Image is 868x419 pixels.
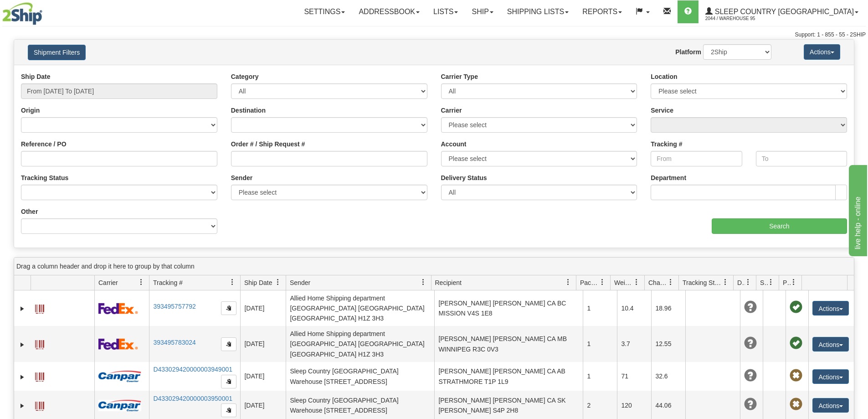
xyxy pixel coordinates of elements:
[763,274,779,290] a: Shipment Issues filter column settings
[2,31,866,39] div: Support: 1 - 855 - 55 - 2SHIP
[651,173,686,182] label: Department
[500,0,575,23] a: Shipping lists
[617,326,651,362] td: 3.7
[617,362,651,391] td: 71
[583,362,617,391] td: 1
[21,173,68,182] label: Tracking Status
[18,372,27,382] a: Expand
[675,47,701,57] label: Platform
[240,362,286,391] td: [DATE]
[98,400,141,411] img: 14 - Canpar
[760,278,768,287] span: Shipment Issues
[21,207,38,216] label: Other
[35,368,44,383] a: Label
[740,274,756,290] a: Delivery Status filter column settings
[744,337,757,350] span: Unknown
[153,339,195,346] a: 393495783024
[231,72,259,81] label: Category
[595,274,610,290] a: Packages filter column settings
[580,278,599,287] span: Packages
[737,278,745,287] span: Delivery Status
[98,278,118,287] span: Carrier
[7,5,84,16] div: live help - online
[18,401,27,410] a: Expand
[221,301,236,315] button: Copy to clipboard
[352,0,426,23] a: Addressbook
[434,362,583,391] td: [PERSON_NAME] [PERSON_NAME] CA AB STRATHMORE T1P 1L9
[231,140,305,149] label: Order # / Ship Request #
[18,340,27,349] a: Expand
[134,274,149,290] a: Carrier filter column settings
[847,163,867,256] iframe: chat widget
[98,303,138,314] img: 2 - FedEx Express®
[286,362,434,391] td: Sleep Country [GEOGRAPHIC_DATA] Warehouse [STREET_ADDRESS]
[718,274,733,290] a: Tracking Status filter column settings
[434,290,583,326] td: [PERSON_NAME] [PERSON_NAME] CA BC MISSION V4S 1E8
[18,304,27,313] a: Expand
[790,301,802,314] span: Pickup Successfully created
[416,274,431,290] a: Sender filter column settings
[221,337,236,351] button: Copy to clipboard
[786,274,801,290] a: Pickup Status filter column settings
[221,375,236,388] button: Copy to clipboard
[441,72,478,81] label: Carrier Type
[465,0,500,23] a: Ship
[286,290,434,326] td: Allied Home Shipping department [GEOGRAPHIC_DATA] [GEOGRAPHIC_DATA] [GEOGRAPHIC_DATA] H1Z 3H3
[35,398,44,412] a: Label
[756,151,847,166] input: To
[153,366,232,373] a: D433029420000003949001
[225,274,240,290] a: Tracking # filter column settings
[28,45,86,60] button: Shipment Filters
[705,14,774,23] span: 2044 / Warehouse 95
[804,44,840,60] button: Actions
[231,173,252,182] label: Sender
[583,290,617,326] td: 1
[651,151,742,166] input: From
[744,369,757,382] span: Unknown
[270,274,286,290] a: Ship Date filter column settings
[14,258,854,275] div: grid grouping header
[583,326,617,362] td: 1
[2,2,42,25] img: logo2044.jpg
[812,301,849,316] button: Actions
[629,274,644,290] a: Weight filter column settings
[435,278,462,287] span: Recipient
[560,274,576,290] a: Recipient filter column settings
[812,337,849,352] button: Actions
[651,72,677,81] label: Location
[35,336,44,351] a: Label
[98,371,141,382] img: 14 - Canpar
[699,0,865,23] a: Sleep Country [GEOGRAPHIC_DATA] 2044 / Warehouse 95
[783,278,791,287] span: Pickup Status
[21,106,40,115] label: Origin
[651,290,685,326] td: 18.96
[297,0,352,23] a: Settings
[790,398,802,411] span: Pickup Not Assigned
[290,278,310,287] span: Sender
[712,218,847,234] input: Search
[426,0,465,23] a: Lists
[434,326,583,362] td: [PERSON_NAME] [PERSON_NAME] CA MB WINNIPEG R3C 0V3
[683,278,722,287] span: Tracking Status
[648,278,668,287] span: Charge
[21,72,51,81] label: Ship Date
[651,362,685,391] td: 32.6
[651,326,685,362] td: 12.55
[713,8,854,16] span: Sleep Country [GEOGRAPHIC_DATA]
[35,300,44,315] a: Label
[744,301,757,314] span: Unknown
[651,140,682,149] label: Tracking #
[744,398,757,411] span: Unknown
[240,326,286,362] td: [DATE]
[221,403,236,417] button: Copy to clipboard
[98,338,138,350] img: 2 - FedEx Express®
[240,290,286,326] td: [DATE]
[575,0,629,23] a: Reports
[812,398,849,413] button: Actions
[812,369,849,384] button: Actions
[441,106,462,115] label: Carrier
[21,140,67,149] label: Reference / PO
[244,278,272,287] span: Ship Date
[441,173,487,182] label: Delivery Status
[153,278,183,287] span: Tracking #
